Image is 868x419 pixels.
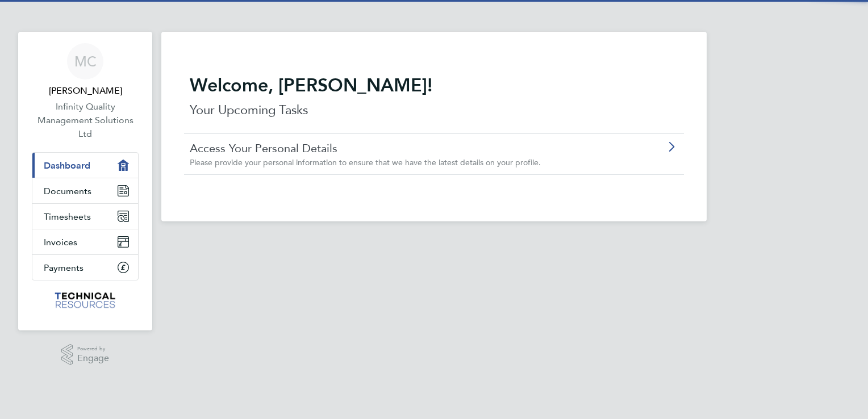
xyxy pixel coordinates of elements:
a: Access Your Personal Details [190,141,614,156]
a: Dashboard [32,153,138,178]
span: Please provide your personal information to ensure that we have the latest details on your profile. [190,157,541,167]
a: Infinity Quality Management Solutions Ltd [32,100,139,141]
a: Go to home page [32,292,139,310]
span: Payments [44,262,84,273]
a: MC[PERSON_NAME] [32,43,139,98]
span: Invoices [44,237,77,248]
span: Mark Coulson [32,84,139,98]
span: MC [74,54,97,69]
h2: Welcome, [PERSON_NAME]! [190,74,678,97]
nav: Main navigation [18,32,152,330]
span: Powered by [77,344,109,354]
a: Payments [32,255,138,280]
span: Documents [44,186,91,196]
a: Documents [32,178,138,203]
span: Dashboard [44,160,90,171]
span: Timesheets [44,211,91,222]
a: Timesheets [32,204,138,229]
img: technicalresources-logo-retina.png [53,292,118,310]
a: Powered byEngage [61,344,110,366]
span: Engage [77,354,109,363]
p: Your Upcoming Tasks [190,101,678,119]
a: Invoices [32,229,138,254]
